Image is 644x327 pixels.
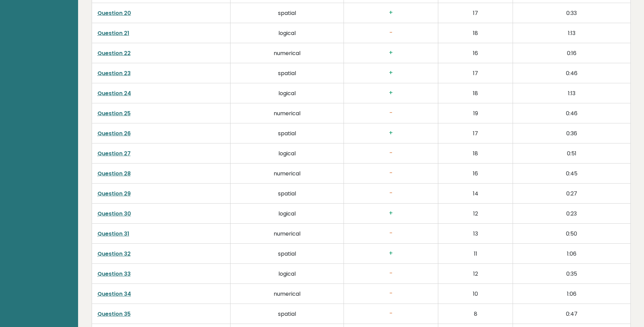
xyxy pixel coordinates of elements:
[349,170,432,177] h3: -
[97,290,131,298] a: Question 34
[349,49,432,56] h3: +
[513,184,630,204] td: 0:27
[231,103,344,123] td: numerical
[349,130,432,137] h3: +
[349,190,432,197] h3: -
[349,29,432,36] h3: -
[97,9,131,17] a: Question 20
[349,89,432,97] h3: +
[513,224,630,244] td: 0:50
[231,163,344,184] td: numerical
[513,264,630,284] td: 0:35
[97,109,131,117] a: Question 25
[513,304,630,324] td: 0:47
[438,284,513,304] td: 10
[231,184,344,204] td: spatial
[438,103,513,123] td: 19
[97,230,129,238] a: Question 31
[97,250,131,258] a: Question 32
[231,224,344,244] td: numerical
[438,304,513,324] td: 8
[513,3,630,23] td: 0:33
[513,23,630,43] td: 1:13
[97,150,131,157] a: Question 27
[97,270,131,278] a: Question 33
[231,23,344,43] td: logical
[97,190,131,197] a: Question 29
[231,3,344,23] td: spatial
[97,49,131,57] a: Question 22
[513,103,630,123] td: 0:46
[438,63,513,83] td: 17
[438,123,513,143] td: 17
[349,9,432,16] h3: +
[513,123,630,143] td: 0:36
[438,204,513,224] td: 12
[231,43,344,63] td: numerical
[97,310,131,318] a: Question 35
[513,163,630,184] td: 0:45
[231,204,344,224] td: logical
[438,43,513,63] td: 16
[231,304,344,324] td: spatial
[97,130,131,137] a: Question 26
[349,270,432,277] h3: -
[349,230,432,237] h3: -
[231,123,344,143] td: spatial
[97,170,131,177] a: Question 28
[438,23,513,43] td: 18
[349,250,432,257] h3: +
[513,43,630,63] td: 0:16
[513,63,630,83] td: 0:46
[438,264,513,284] td: 12
[349,310,432,317] h3: -
[231,63,344,83] td: spatial
[513,244,630,264] td: 1:06
[438,184,513,204] td: 14
[513,143,630,163] td: 0:51
[349,109,432,117] h3: -
[97,210,131,218] a: Question 30
[349,69,432,76] h3: +
[438,224,513,244] td: 13
[97,29,129,37] a: Question 21
[513,284,630,304] td: 1:06
[97,69,131,77] a: Question 23
[349,150,432,157] h3: -
[97,89,131,97] a: Question 24
[231,244,344,264] td: spatial
[513,204,630,224] td: 0:23
[231,143,344,163] td: logical
[231,264,344,284] td: logical
[438,143,513,163] td: 18
[438,3,513,23] td: 17
[349,290,432,297] h3: -
[438,83,513,103] td: 18
[349,210,432,217] h3: +
[438,163,513,184] td: 16
[231,83,344,103] td: logical
[231,284,344,304] td: numerical
[513,83,630,103] td: 1:13
[438,244,513,264] td: 11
